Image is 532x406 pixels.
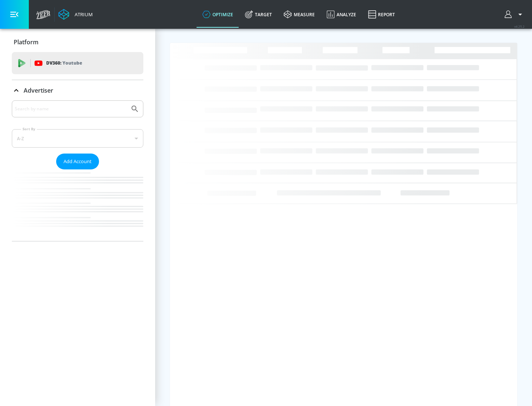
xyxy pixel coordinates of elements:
[278,1,321,28] a: measure
[321,1,362,28] a: Analyze
[12,169,143,241] nav: list of Advertiser
[62,59,82,67] p: Youtube
[12,52,143,74] div: DV360: Youtube
[56,154,99,169] button: Add Account
[58,9,93,20] a: Atrium
[197,1,239,28] a: optimize
[12,32,143,52] div: Platform
[21,127,37,131] label: Sort By
[15,104,127,114] input: Search by name
[12,80,143,101] div: Advertiser
[12,129,143,148] div: A-Z
[362,1,401,28] a: Report
[12,100,143,241] div: Advertiser
[24,86,53,94] p: Advertiser
[514,24,525,28] span: v 4.25.2
[46,59,82,67] p: DV360:
[72,11,93,18] div: Atrium
[14,38,38,46] p: Platform
[239,1,278,28] a: Target
[64,157,92,166] span: Add Account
